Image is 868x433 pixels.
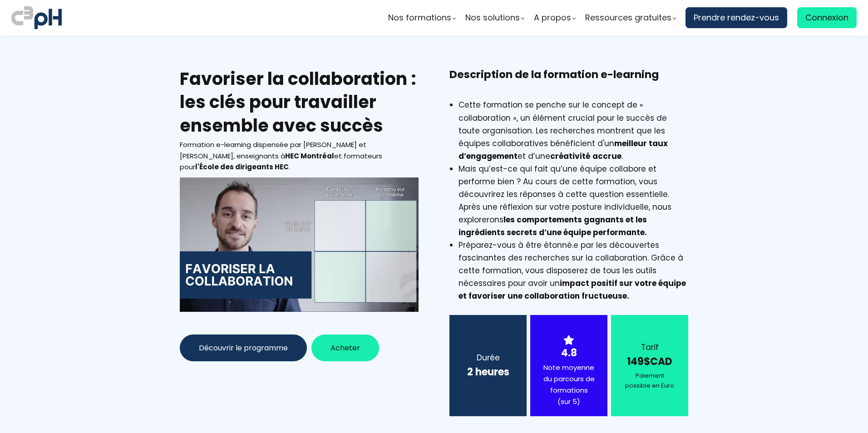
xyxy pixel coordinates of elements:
span: Nos solutions [465,11,520,25]
span: Connexion [805,11,848,25]
img: logo C3PH [11,5,62,31]
button: Découvrir le programme [180,335,307,361]
span: Nos formations [388,11,451,25]
li: Cette formation se penche sur le concept de « collaboration », un élément crucial pour le succès ... [459,98,688,162]
div: Tarif [622,341,677,354]
strong: créativité [550,151,590,162]
strong: les comportements gagnants et les ingrédients secrets d’une équipe performante. [459,214,647,238]
span: Ressources gratuites [585,11,671,25]
div: Paiement possible en Euro [622,371,677,391]
div: Formation e-learning dispensée par [PERSON_NAME] et [PERSON_NAME], enseignants à et formateurs po... [180,139,419,173]
div: (sur 5) [542,396,596,408]
span: Prendre rendez-vous [694,11,779,25]
h2: Favoriser la collaboration : les clés pour travailler ensemble avec succès [180,67,419,137]
h3: Description de la formation e-learning [449,67,688,96]
span: A propos [534,11,571,25]
li: Préparez-vous à être étonné.e par les découvertes fascinantes des recherches sur la collaboration... [459,239,688,302]
b: HEC Montréal [285,151,334,161]
strong: accrue [592,151,621,162]
strong: impact positif sur votre équipe et favoriser une collaboration fructueuse. [459,278,686,301]
b: l'École des dirigeants HEC [195,162,289,172]
strong: 149$CAD [627,354,672,369]
div: Durée [461,351,515,364]
span: Découvrir le programme [199,342,288,354]
a: Connexion [797,7,857,28]
strong: meilleur taux d’engagement [459,138,668,162]
div: Note moyenne du parcours de formations [542,362,596,407]
li: Mais qu’est-ce qui fait qu’une équipe collabore et performe bien ? Au cours de cette formation, v... [459,162,688,239]
strong: 4.8 [561,346,577,360]
span: Acheter [330,342,360,354]
b: 2 heures [467,365,509,379]
a: Prendre rendez-vous [686,7,787,28]
button: Acheter [311,335,379,361]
